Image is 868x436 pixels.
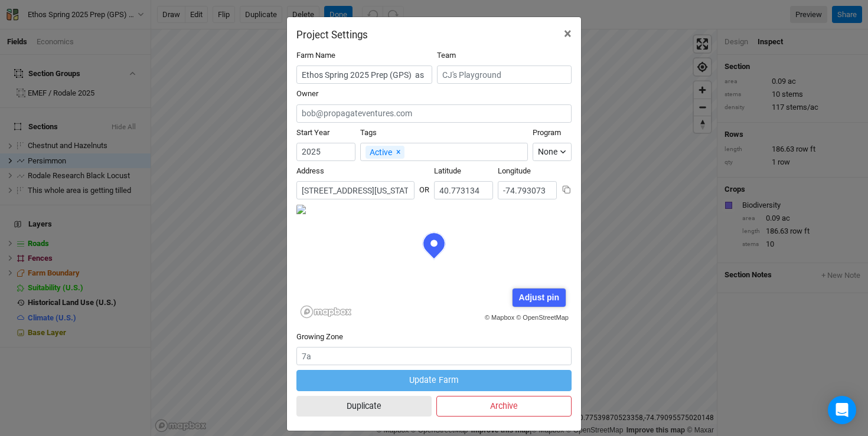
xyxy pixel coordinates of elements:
input: Project/Farm Name [296,65,432,84]
input: Start Year [296,143,355,161]
input: bob@propagateventures.com [296,104,572,123]
label: Tags [360,127,377,138]
input: Address (123 James St...) [296,181,415,199]
div: Adjust pin [513,289,565,307]
span: × [564,25,572,42]
button: None [533,143,572,161]
label: Address [296,166,324,176]
a: © OpenStreetMap [516,314,569,321]
label: Latitude [434,166,461,176]
input: 7a [296,347,572,365]
input: CJ's Playground [437,65,572,84]
label: Longitude [498,166,531,176]
div: OR [419,175,429,195]
button: Remove [392,145,404,159]
div: Active [366,146,404,159]
label: Growing Zone [296,332,343,342]
input: Longitude [498,181,557,199]
button: Close [554,17,581,50]
button: Copy [562,185,572,195]
button: Archive [436,396,572,417]
input: Latitude [434,181,493,199]
a: © Mapbox [485,314,514,321]
label: Farm Name [296,50,335,61]
a: Mapbox logo [300,305,352,319]
label: Start Year [296,127,329,138]
h2: Project Settings [296,29,368,41]
div: None [538,146,557,158]
label: Program [533,127,561,138]
label: Team [437,50,456,61]
label: Owner [296,88,318,99]
div: Open Intercom Messenger [828,396,856,424]
span: × [396,147,400,156]
button: Duplicate [296,396,432,417]
button: Update Farm [296,370,572,391]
